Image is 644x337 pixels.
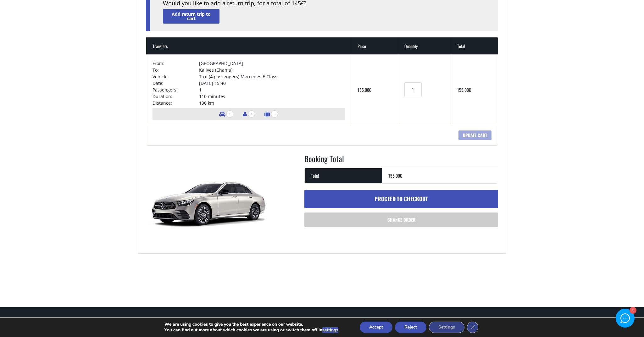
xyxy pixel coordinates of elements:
[199,93,344,100] td: 110 minutes
[304,153,498,168] h2: Booking Total
[153,93,199,100] td: Duration:
[216,108,236,120] li: Number of vehicles
[388,172,402,179] bdi: 155,00
[153,80,199,86] td: Date:
[322,327,338,333] button: settings
[451,37,498,54] th: Total
[146,153,272,247] img: Taxi (4 passengers) Mercedes E Class
[248,110,255,118] span: 4
[226,110,233,118] span: 1
[199,100,344,106] td: 130 km
[467,322,478,333] button: Close GDPR Cookie Banner
[400,172,402,179] span: €
[271,110,278,118] span: 3
[153,73,199,80] td: Vehicle:
[164,327,339,333] p: You can find out more about which cookies we are using or switch them off in .
[199,60,344,67] td: [GEOGRAPHIC_DATA]
[199,73,344,80] td: Taxi (4 passengers) Mercedes E Class
[199,80,344,86] td: [DATE] 15:40
[240,108,258,120] li: Number of passengers
[199,67,344,73] td: Kalives (Chania)
[398,37,451,54] th: Quantity
[164,322,339,327] p: We are using cookies to give you the best experience on our website.
[369,86,371,93] span: €
[458,130,491,140] input: Update cart
[630,307,636,314] div: 1
[457,86,471,93] bdi: 155,00
[305,168,382,183] th: Total
[163,9,219,23] a: Add return trip to cart
[146,37,351,54] th: Transfers
[360,322,392,333] button: Accept
[358,86,371,93] bdi: 155,00
[153,100,199,106] td: Distance:
[469,86,471,93] span: €
[153,86,199,93] td: Passengers:
[261,108,281,120] li: Number of luggage items
[395,322,426,333] button: Reject
[304,213,498,227] a: Change order
[199,86,344,93] td: 1
[404,82,421,97] input: Transfers quantity
[153,67,199,73] td: To:
[429,322,464,333] button: Settings
[351,37,398,54] th: Price
[153,60,199,67] td: From:
[304,190,498,208] a: Proceed to checkout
